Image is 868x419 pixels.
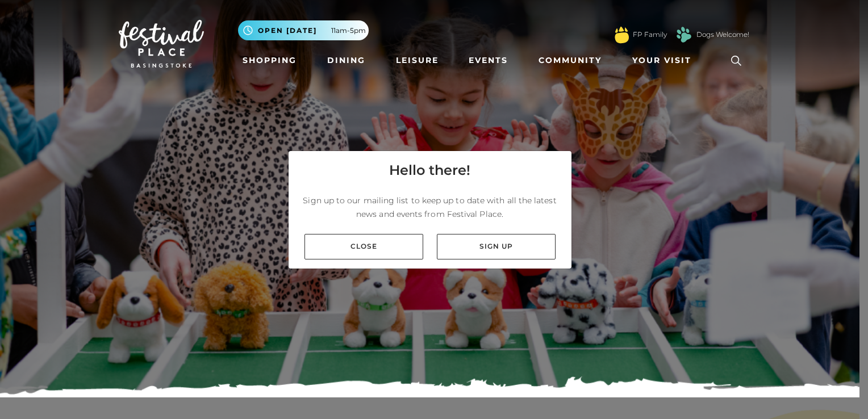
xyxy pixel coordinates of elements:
p: Sign up to our mailing list to keep up to date with all the latest news and events from Festival ... [298,194,562,221]
a: Close [304,234,423,259]
a: FP Family [633,30,667,40]
a: Your Visit [628,50,702,71]
a: Dogs Welcome! [696,30,749,40]
a: Shopping [238,50,301,71]
a: Leisure [391,50,443,71]
img: Festival Place Logo [119,20,204,68]
span: Your Visit [632,55,691,66]
a: Sign up [437,234,556,259]
a: Dining [323,50,370,71]
a: Events [464,50,512,71]
a: Community [534,50,606,71]
span: Open [DATE] [258,26,317,36]
button: Open [DATE] 11am-5pm [238,20,369,40]
span: 11am-5pm [331,26,366,36]
h4: Hello there! [389,160,470,181]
